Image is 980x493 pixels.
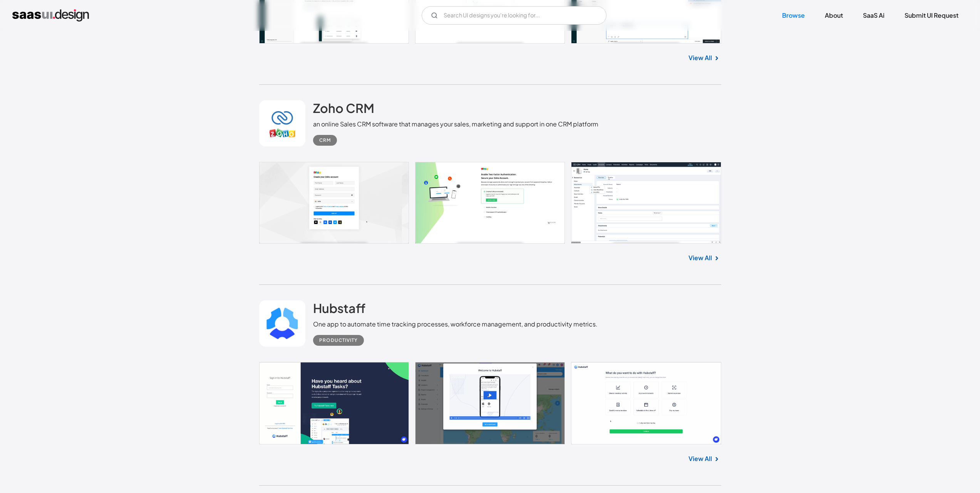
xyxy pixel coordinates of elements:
h2: Zoho CRM [313,100,374,116]
form: Email Form [422,6,606,25]
a: About [816,7,852,24]
a: home [12,9,89,22]
a: Submit UI Request [895,7,968,24]
a: Zoho CRM [313,100,374,119]
a: View All [689,454,712,463]
input: Search UI designs you're looking for... [422,6,606,25]
div: Productivity [319,336,358,345]
h2: Hubstaff [313,300,365,316]
a: View All [689,53,712,62]
a: Browse [773,7,814,24]
a: View All [689,253,712,262]
a: SaaS Ai [854,7,894,24]
div: an online Sales CRM software that manages your sales, marketing and support in one CRM platform [313,119,598,129]
div: CRM [319,136,331,145]
a: Hubstaff [313,300,365,320]
div: One app to automate time tracking processes, workforce management, and productivity metrics. [313,320,598,329]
